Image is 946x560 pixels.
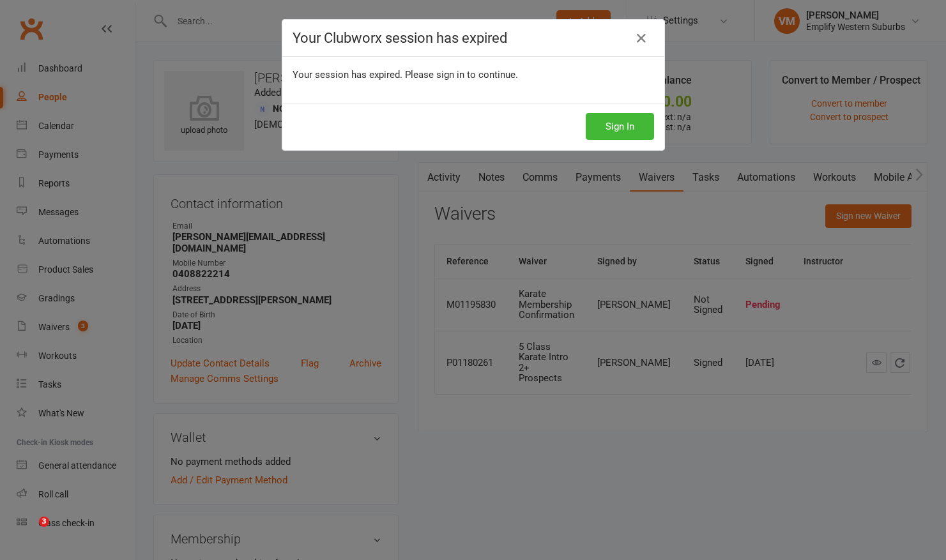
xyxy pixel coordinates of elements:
span: Your session has expired. Please sign in to continue. [293,69,518,80]
span: 3 [39,517,49,527]
h4: Your Clubworx session has expired [293,30,654,46]
button: Sign In [586,113,654,140]
a: Close [631,28,652,49]
iframe: Intercom live chat [13,517,43,547]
